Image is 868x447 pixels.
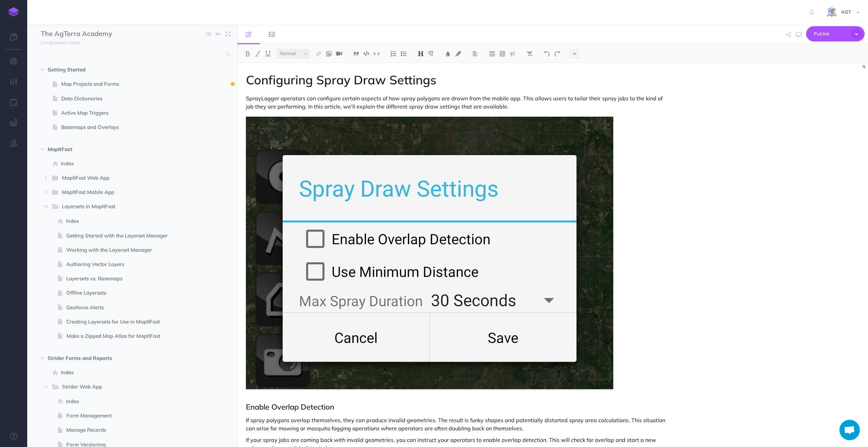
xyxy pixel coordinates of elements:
[806,26,865,42] button: Publish
[363,51,369,56] img: Code block button
[245,51,251,56] img: Bold button
[41,40,80,45] small: [URL][DOMAIN_NAME]
[66,412,196,420] span: Form Management
[61,123,196,131] span: Basemaps and Overlays
[48,66,188,74] span: Getting Started
[66,260,196,268] span: Authoring Vector Layers
[61,160,196,168] span: Index
[61,95,196,103] span: Data Dictionaries
[826,6,838,18] img: iCxL6hB4gPtK36lnwjqkK90dLekSAv8p9JC67nPZ.png
[9,7,19,17] img: logo-mark.svg
[246,117,613,389] img: HZJEl3NQ5lEYZgtF3YAQ.png
[66,303,196,312] span: Geofence Alerts
[41,29,121,39] input: Documentation Name
[66,397,196,405] span: Index
[62,174,186,183] span: MapItFast Web App
[316,51,322,56] img: Link button
[48,145,188,153] span: MapItFast
[246,73,670,87] h1: Configuring Spray Draw Settings
[62,202,186,211] span: Layersets in MapItFast
[428,51,434,56] img: Paragraph button
[66,275,196,283] span: Layersets vs. Basemaps
[66,318,196,326] span: Creating Layersets for Use in MapItFast
[246,94,670,111] p: SprayLogger operators can configure certain aspects of how spray polygons are drawn from the mobi...
[839,420,860,440] a: Open chat
[62,383,186,392] span: Strider Web App
[418,51,424,56] img: Headings dropdown button
[66,246,196,254] span: Working with the Layerset Manager
[527,51,533,56] img: Clear styles button
[326,51,332,56] img: Add image button
[61,368,196,377] span: Index
[554,51,560,56] img: Redo
[66,232,196,240] span: Getting Started with the Layerset Manager
[41,48,221,60] input: Search
[265,51,271,56] img: Underline button
[544,51,550,56] img: Undo
[510,51,516,56] img: Callout dropdown menu button
[62,188,186,197] span: MapItFast Mobile App
[66,289,196,297] span: Offline Layersets
[499,51,505,56] img: Create table button
[246,403,670,411] h2: Enable Overlap Detection
[61,80,196,88] span: Map Projects and Forms
[814,29,848,39] span: Publish
[390,51,397,56] img: Ordered list button
[838,9,855,15] span: AGT
[336,51,342,56] img: Add video button
[61,109,196,117] span: Active Map Triggers
[373,51,380,56] img: Inline code button
[246,416,670,432] p: If spray polygons overlap themselves, they can produce invalid geometries. The result is funky sh...
[445,51,451,56] img: Text color button
[27,39,86,46] a: [URL][DOMAIN_NAME]
[48,354,188,362] span: Strider Forms and Reports
[255,51,261,56] img: Italic button
[66,426,196,434] span: Manage Records
[353,51,359,56] img: Blockquote button
[66,217,196,225] span: Index
[455,51,461,56] img: Text background color button
[66,332,196,340] span: Make a Zipped Map Atlas for MapItFast
[472,51,478,56] img: Alignment dropdown menu button
[401,51,407,56] img: Unordered list button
